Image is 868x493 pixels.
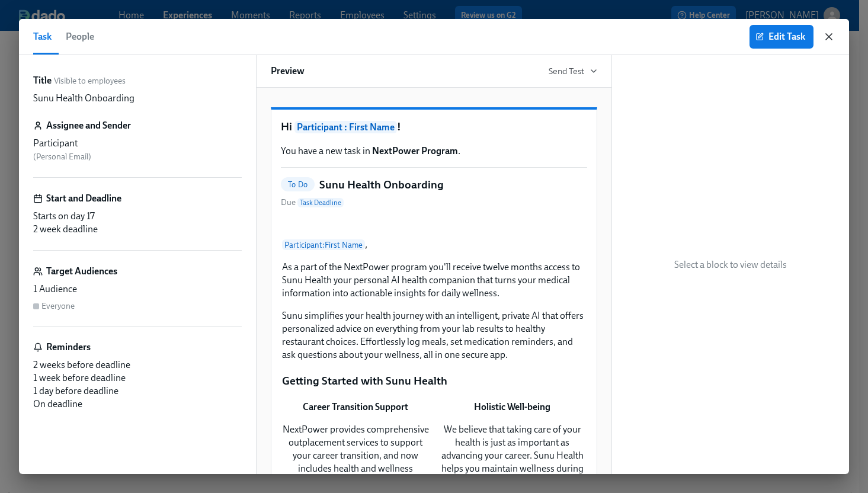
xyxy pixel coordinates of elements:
h6: Reminders [46,341,91,354]
h6: Assignee and Sender [46,119,131,132]
h5: Sunu Health Onboarding [319,177,444,193]
h6: Target Audiences [46,265,117,278]
div: Starts on day 17 [33,210,242,223]
span: Edit Task [758,31,805,43]
div: Participant [33,137,242,150]
span: Due [281,197,344,209]
div: 1 Audience [33,283,242,296]
span: Task Deadline [297,198,344,207]
h6: Start and Deadline [46,192,121,205]
span: People [66,28,94,45]
div: On deadline [33,398,242,411]
div: Everyone [41,300,75,312]
div: 2 weeks before deadline [33,358,242,372]
span: To Do [281,180,315,189]
span: Participant : First Name [294,121,397,133]
div: Select a block to view details [612,55,849,474]
label: Title [33,74,52,87]
span: 2 week deadline [33,223,98,235]
strong: NextPower Program [372,145,458,156]
span: ( Personal Email ) [33,152,91,162]
span: Visible to employees [54,75,126,87]
p: Sunu Health Onboarding [33,92,134,105]
button: Edit Task [750,25,813,49]
h1: Hi ! [281,119,587,135]
span: Task [33,28,52,45]
div: Participant:First Name, As a part of the NextPower program you'll receive twelve months access to... [281,237,587,363]
button: Send Test [549,65,597,77]
div: Career Transition Support NextPower provides comprehensive outplacement services to support your ... [281,399,587,489]
div: Getting Started with Sunu Health [281,372,587,390]
div: 1 day before deadline [33,385,242,398]
div: 1 week before deadline [33,372,242,385]
p: You have a new task in . [281,145,587,158]
h6: Preview [271,65,305,78]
